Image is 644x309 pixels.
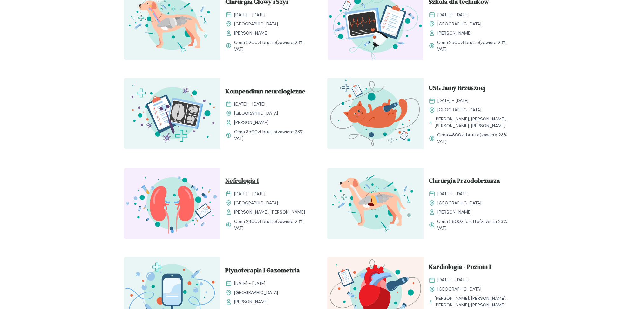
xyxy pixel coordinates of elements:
span: USG Jamy Brzusznej [429,83,486,95]
span: Cena: (zawiera 23% VAT) [234,39,312,52]
span: 5200 zł brutto [246,39,276,45]
span: [PERSON_NAME] [438,209,472,216]
span: [GEOGRAPHIC_DATA] [234,290,278,296]
img: ZpbSsR5LeNNTxNrh_Nefro_T.svg [124,168,220,239]
span: Nefrologia I [226,176,259,188]
span: Cena: (zawiera 23% VAT) [437,132,515,145]
span: Chirurgia Przodobrzusza [429,176,500,188]
span: Cena: (zawiera 23% VAT) [234,129,312,142]
span: Cena: (zawiera 23% VAT) [437,218,515,232]
span: [PERSON_NAME] [438,30,472,37]
span: 3500 zł brutto [246,129,276,135]
img: Z2B805bqstJ98kzs_Neuro_T.svg [124,78,220,149]
span: [DATE] - [DATE] [438,191,469,197]
span: Cena: (zawiera 23% VAT) [437,39,515,52]
span: [DATE] - [DATE] [234,280,266,287]
span: [GEOGRAPHIC_DATA] [438,200,482,207]
span: [PERSON_NAME] [234,299,269,306]
span: Cena: (zawiera 23% VAT) [234,218,312,232]
span: [DATE] - [DATE] [438,11,469,18]
span: [GEOGRAPHIC_DATA] [234,110,278,117]
span: [GEOGRAPHIC_DATA] [234,200,278,207]
span: 2500 zł brutto [449,39,479,45]
span: 4800 zł brutto [449,132,480,138]
span: 2800 zł brutto [246,219,276,224]
span: [PERSON_NAME] [234,120,269,126]
span: Kardiologia - Poziom I [429,262,491,274]
img: ZpbG_h5LeNNTxNnP_USG_JB_T.svg [327,78,424,149]
span: [GEOGRAPHIC_DATA] [438,21,482,27]
span: Kompendium neurologiczne [226,86,306,99]
span: [DATE] - [DATE] [234,191,266,197]
span: [DATE] - [DATE] [438,98,469,104]
span: Płynoterapia i Gazometria [226,266,300,278]
span: [GEOGRAPHIC_DATA] [438,107,482,113]
img: ZpbG-B5LeNNTxNnI_ChiruJB_T.svg [327,168,424,239]
span: [DATE] - [DATE] [234,11,266,18]
span: [PERSON_NAME], [PERSON_NAME] [234,209,305,216]
span: [GEOGRAPHIC_DATA] [438,286,482,293]
a: Kardiologia - Poziom I [429,262,515,274]
a: Kompendium neurologiczne [226,86,312,99]
span: [GEOGRAPHIC_DATA] [234,21,278,27]
a: Płynoterapia i Gazometria [226,266,312,278]
span: [PERSON_NAME], [PERSON_NAME], [PERSON_NAME], [PERSON_NAME] [435,295,515,309]
span: 5600 zł brutto [449,219,480,224]
span: [DATE] - [DATE] [234,101,266,108]
span: [PERSON_NAME], [PERSON_NAME], [PERSON_NAME], [PERSON_NAME] [435,116,515,129]
span: [PERSON_NAME] [234,30,269,37]
a: Nefrologia I [226,176,312,188]
a: USG Jamy Brzusznej [429,83,515,95]
span: [DATE] - [DATE] [438,277,469,284]
a: Chirurgia Przodobrzusza [429,176,515,188]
